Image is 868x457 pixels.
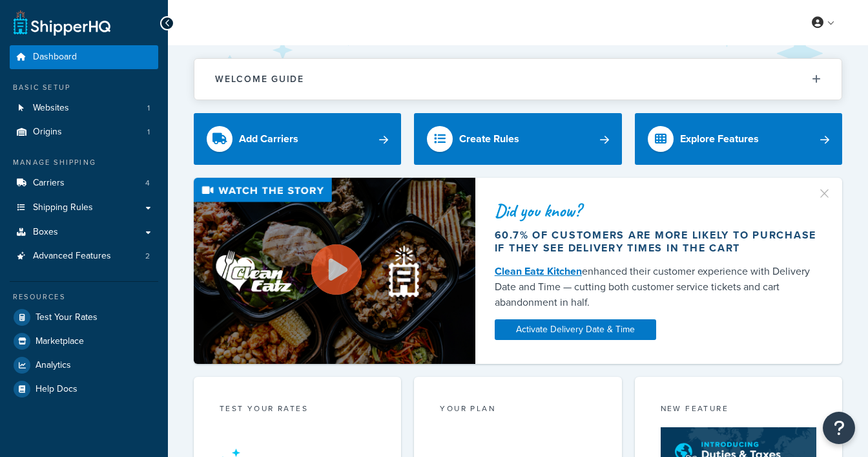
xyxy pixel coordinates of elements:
a: Marketplace [10,330,158,353]
div: Create Rules [459,130,519,148]
button: Welcome Guide [194,59,842,100]
span: Origins [33,127,62,138]
a: Activate Delivery Date & Time [495,319,656,340]
a: Add Carriers [194,113,401,165]
a: Boxes [10,220,158,244]
span: 4 [145,178,150,189]
span: Boxes [33,227,58,238]
span: Advanced Features [33,251,111,262]
span: Websites [33,103,69,114]
button: Open Resource Center [823,412,855,444]
span: Test Your Rates [36,312,98,323]
img: Video thumbnail [194,178,475,363]
div: Manage Shipping [10,157,158,168]
div: enhanced their customer experience with Delivery Date and Time — cutting both customer service ti... [495,264,823,310]
li: Websites [10,96,158,120]
a: Origins1 [10,120,158,144]
h2: Welcome Guide [215,74,304,84]
a: Advanced Features2 [10,244,158,268]
a: Websites1 [10,96,158,120]
a: Clean Eatz Kitchen [495,264,582,279]
a: Help Docs [10,377,158,401]
span: Help Docs [36,384,77,395]
a: Create Rules [414,113,621,165]
a: Explore Features [635,113,842,165]
span: Dashboard [33,52,77,63]
span: Shipping Rules [33,202,93,213]
span: Marketplace [36,336,84,347]
span: 1 [147,127,150,138]
li: Advanced Features [10,244,158,268]
span: 1 [147,103,150,114]
a: Analytics [10,354,158,377]
div: Explore Features [680,130,759,148]
a: Test Your Rates [10,306,158,329]
li: Origins [10,120,158,144]
div: New Feature [661,403,816,418]
div: Basic Setup [10,82,158,93]
span: 2 [145,251,150,262]
span: Analytics [36,360,71,371]
a: Shipping Rules [10,196,158,220]
a: Carriers4 [10,171,158,195]
div: 60.7% of customers are more likely to purchase if they see delivery times in the cart [495,229,823,255]
div: Your Plan [440,403,595,418]
div: Resources [10,292,158,303]
div: Test your rates [220,403,375,418]
li: Carriers [10,171,158,195]
div: Did you know? [495,202,823,220]
span: Carriers [33,178,65,189]
div: Add Carriers [239,130,298,148]
a: Dashboard [10,45,158,69]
